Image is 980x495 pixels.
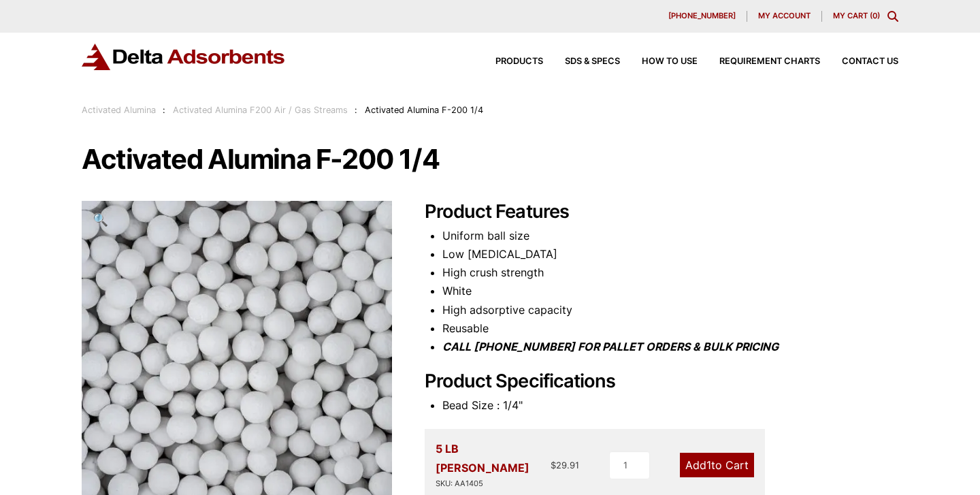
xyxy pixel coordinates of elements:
[425,370,898,393] h2: Product Specifications
[872,11,877,20] span: 0
[82,105,156,115] a: Activated Alumina
[495,57,543,66] span: Products
[442,227,898,245] li: Uniform ball size
[657,11,747,22] a: [PHONE_NUMBER]
[442,396,898,415] li: Bead Size : 1/4"
[551,460,556,470] span: $
[365,105,483,115] span: Activated Alumina F-200 1/4
[442,340,779,353] i: CALL [PHONE_NUMBER] FOR PALLET ORDERS & BULK PRICING
[698,57,820,66] a: Requirement Charts
[425,201,898,223] h2: Product Features
[355,105,357,115] span: :
[758,12,811,20] span: My account
[642,57,698,66] span: How to Use
[442,301,898,319] li: High adsorptive capacity
[719,57,820,66] span: Requirement Charts
[551,460,579,470] bdi: 29.91
[565,57,620,66] span: SDS & SPECS
[173,105,348,115] a: Activated Alumina F200 Air / Gas Streams
[543,57,620,66] a: SDS & SPECS
[82,44,286,70] img: Delta Adsorbents
[833,11,880,20] a: My Cart (0)
[442,245,898,264] li: Low [MEDICAL_DATA]
[474,57,543,66] a: Products
[887,11,898,22] div: Toggle Modal Content
[680,453,754,477] a: Add1to Cart
[436,440,551,490] div: 5 LB [PERSON_NAME]
[820,57,898,66] a: Contact Us
[442,319,898,338] li: Reusable
[436,477,551,490] div: SKU: AA1405
[668,12,736,20] span: [PHONE_NUMBER]
[620,57,698,66] a: How to Use
[82,201,119,238] a: View full-screen image gallery
[442,282,898,300] li: White
[163,105,165,115] span: :
[442,264,898,282] li: High crush strength
[93,212,108,227] span: 🔍
[747,11,822,22] a: My account
[82,145,898,174] h1: Activated Alumina F-200 1/4
[706,458,711,472] span: 1
[842,57,898,66] span: Contact Us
